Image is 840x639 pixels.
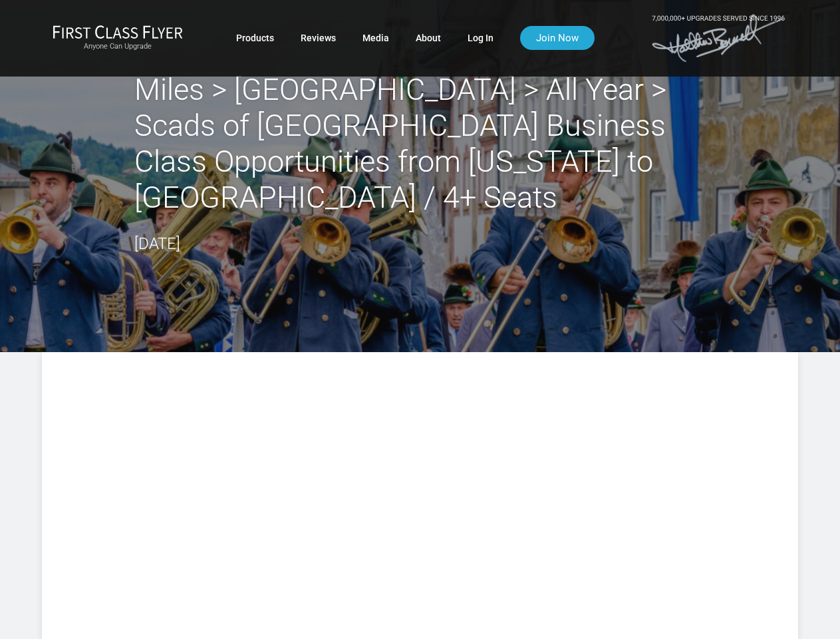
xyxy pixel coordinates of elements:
[301,26,336,50] a: Reviews
[53,42,183,51] small: Anyone Can Upgrade
[236,26,274,50] a: Products
[108,405,732,521] img: summary.svg
[468,26,493,50] a: Log In
[134,72,706,216] h2: Miles > [GEOGRAPHIC_DATA] > All Year > Scads of [GEOGRAPHIC_DATA] Business Class Opportunities fr...
[520,26,595,50] a: Join Now
[53,25,183,39] img: First Class Flyer
[362,26,389,50] a: Media
[53,25,183,51] a: First Class FlyerAnyone Can Upgrade
[134,234,180,253] time: [DATE]
[416,26,441,50] a: About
